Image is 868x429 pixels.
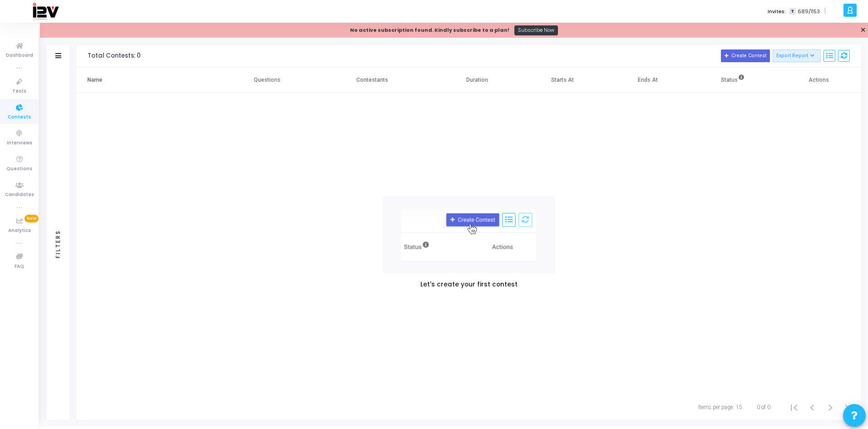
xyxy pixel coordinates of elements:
[224,67,310,93] th: Questions
[8,113,31,121] span: Contests
[803,398,821,416] button: Previous page
[5,191,34,199] span: Candidates
[514,25,558,35] a: Subscribe Now
[721,49,770,62] button: Create Contest
[32,2,59,20] img: logo
[520,67,605,93] th: Starts At
[54,194,62,294] div: Filters
[25,215,39,222] span: New
[8,227,31,235] span: Analytics
[12,88,26,95] span: Tests
[310,67,434,93] th: Contestants
[420,281,518,289] h5: Let's create your first contest
[698,403,734,411] div: Items per page:
[6,165,32,173] span: Questions
[690,67,776,93] th: Status
[821,398,839,416] button: Next page
[434,67,520,93] th: Duration
[773,49,821,62] button: Export Report
[824,6,826,16] span: |
[798,8,820,15] span: 689/1153
[785,398,803,416] button: First page
[768,8,786,15] label: Invites:
[736,403,742,411] div: 15
[789,8,795,15] span: T
[350,26,509,34] div: No active subscription found. Kindly subscribe to a plan!
[76,67,224,93] th: Name
[7,139,32,147] span: Interviews
[757,403,770,411] div: 0 of 0
[88,52,141,59] div: Total Contests: 0
[6,52,33,59] span: Dashboard
[383,196,555,273] img: new test/contest
[839,398,858,416] button: Last page
[15,263,24,271] span: FAQ
[860,25,866,35] a: ✕
[605,67,690,93] th: Ends At
[776,67,861,93] th: Actions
